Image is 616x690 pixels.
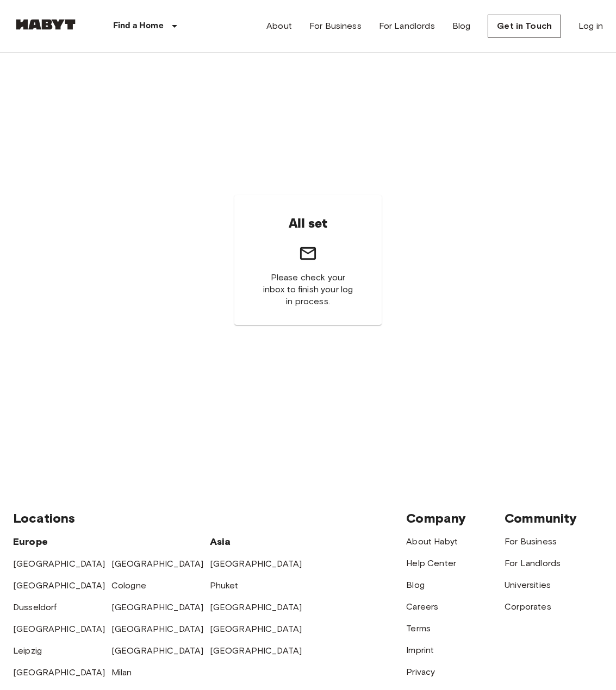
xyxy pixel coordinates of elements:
a: [GEOGRAPHIC_DATA] [13,580,105,591]
a: Blog [406,580,425,590]
a: [GEOGRAPHIC_DATA] [111,624,204,634]
a: Help Center [406,558,456,568]
a: For Business [309,20,362,33]
h6: All set [289,212,328,235]
a: Get in Touch [488,15,561,37]
a: [GEOGRAPHIC_DATA] [111,602,204,612]
a: Privacy [406,667,435,677]
span: Europe [13,536,48,548]
p: Find a Home [113,20,164,33]
a: [GEOGRAPHIC_DATA] [210,645,302,656]
a: [GEOGRAPHIC_DATA] [210,559,302,569]
a: [GEOGRAPHIC_DATA] [210,602,302,612]
span: Community [505,510,577,526]
a: Log in [578,20,603,33]
span: Company [406,510,466,526]
a: Universities [505,580,551,590]
a: For Landlords [379,20,435,33]
a: [GEOGRAPHIC_DATA] [13,624,105,634]
a: Milan [111,667,132,678]
a: Phuket [210,580,239,591]
a: [GEOGRAPHIC_DATA] [111,645,204,656]
a: Imprint [406,645,434,655]
a: Dusseldorf [13,602,57,612]
a: [GEOGRAPHIC_DATA] [13,667,105,678]
a: Careers [406,601,438,612]
span: Please check your inbox to finish your log in process. [260,272,356,308]
a: Cologne [111,580,146,591]
a: For Landlords [505,558,561,568]
a: Terms [406,623,431,633]
span: Asia [210,536,231,548]
a: Leipzig [13,645,42,656]
img: Habyt [13,19,78,30]
a: Blog [452,20,471,33]
a: [GEOGRAPHIC_DATA] [111,559,204,569]
a: [GEOGRAPHIC_DATA] [13,559,105,569]
a: [GEOGRAPHIC_DATA] [210,624,302,634]
a: About Habyt [406,536,458,547]
a: Corporates [505,601,551,612]
a: For Business [505,536,557,547]
a: About [266,20,292,33]
span: Locations [13,510,75,526]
